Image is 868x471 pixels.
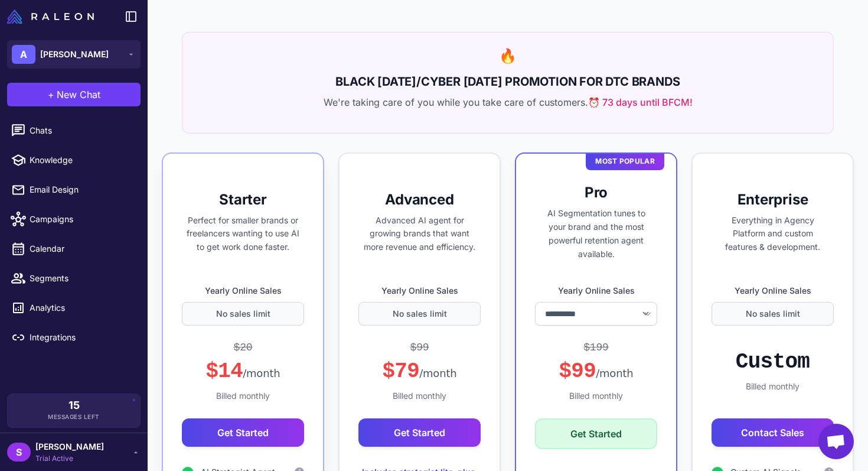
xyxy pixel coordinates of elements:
div: Custom [736,349,810,375]
button: Get Started [182,418,304,447]
span: Trial Active [35,453,104,464]
span: 15 [68,400,80,411]
span: No sales limit [216,307,270,320]
span: Knowledge [30,154,133,167]
span: No sales limit [393,307,447,320]
label: Yearly Online Sales [535,284,657,297]
span: Calendar [30,242,133,255]
div: $199 [583,340,609,356]
span: Messages Left [48,412,100,421]
div: $14 [205,358,280,385]
p: Advanced AI agent for growing brands that want more revenue and efficiency. [358,214,481,254]
div: $79 [382,358,456,385]
p: We're taking care of you while you take care of customers. [197,95,819,109]
div: Chat öffnen [818,424,854,459]
a: Email Design [5,177,143,202]
span: Integrations [30,331,133,344]
a: Integrations [5,325,143,350]
span: /month [243,367,280,379]
span: [PERSON_NAME] [40,48,109,61]
a: Knowledge [5,148,143,173]
h3: Advanced [358,190,481,209]
div: Billed monthly [358,389,481,402]
img: Raleon Logo [7,9,94,24]
label: Yearly Online Sales [182,284,304,297]
div: A [12,45,35,64]
span: Segments [30,272,133,285]
span: No sales limit [746,307,800,320]
div: $99 [410,340,429,356]
label: Yearly Online Sales [712,284,834,297]
span: New Chat [57,87,100,102]
span: [PERSON_NAME] [35,440,104,453]
h3: Pro [535,183,657,202]
div: Billed monthly [535,389,657,402]
button: Get Started [358,418,481,447]
div: Billed monthly [182,389,304,402]
p: AI Segmentation tunes to your brand and the most powerful retention agent available. [535,207,657,261]
h2: BLACK [DATE]/CYBER [DATE] PROMOTION FOR DTC BRANDS [197,73,819,90]
span: Campaigns [30,213,133,226]
a: Campaigns [5,207,143,232]
div: S [7,443,31,462]
a: Calendar [5,236,143,261]
button: Get Started [535,418,657,449]
button: A[PERSON_NAME] [7,40,141,69]
span: Chats [30,124,133,137]
span: /month [419,367,456,379]
div: $20 [234,340,253,356]
a: Analytics [5,295,143,320]
p: Everything in Agency Platform and custom features & development. [712,214,834,254]
span: ⏰ 73 days until BFCM! [588,95,693,109]
span: /month [596,367,633,379]
h3: Starter [182,190,304,209]
a: Chats [5,118,143,143]
div: Billed monthly [712,380,834,393]
a: Segments [5,266,143,291]
label: Yearly Online Sales [358,284,481,297]
span: Email Design [30,183,133,196]
span: Analytics [30,301,133,314]
button: Contact Sales [712,418,834,447]
span: 🔥 [499,47,517,64]
div: $99 [559,358,633,385]
p: Perfect for smaller brands or freelancers wanting to use AI to get work done faster. [182,214,304,254]
span: + [48,87,54,102]
div: Most Popular [586,152,664,170]
a: Raleon Logo [7,9,99,24]
h3: Enterprise [712,190,834,209]
button: +New Chat [7,83,141,106]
